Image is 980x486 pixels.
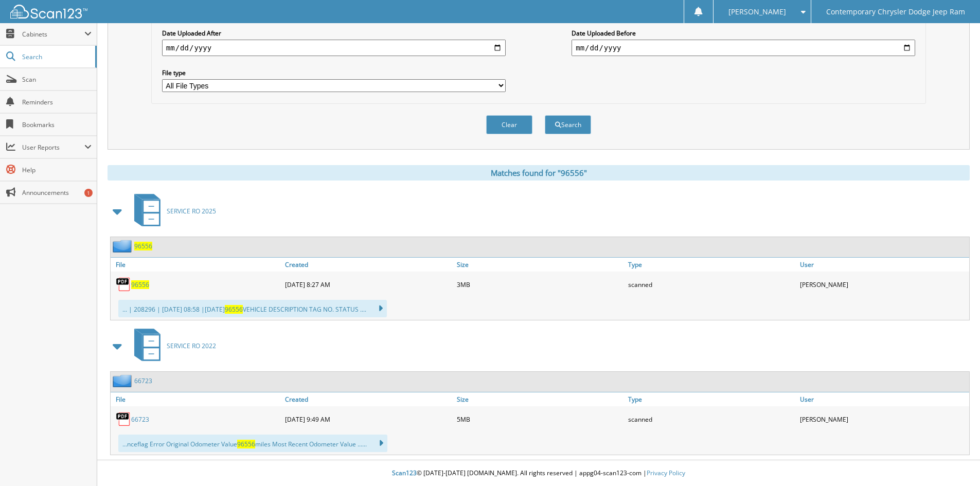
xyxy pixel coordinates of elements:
img: PDF.png [116,277,131,292]
a: 66723 [134,376,152,385]
input: start [162,40,506,56]
div: scanned [626,409,797,429]
a: Privacy Policy [647,469,685,477]
span: 96556 [237,440,255,448]
a: Type [626,258,797,272]
div: scanned [626,274,797,295]
a: User [797,258,969,272]
span: Help [22,166,92,174]
div: ...nceflag Error Original Odometer Value miles Most Recent Odometer Value ...... [118,435,387,452]
a: Created [282,392,454,406]
div: 1 [84,189,93,197]
span: Bookmarks [22,120,92,129]
img: folder2.png [113,374,134,387]
div: [DATE] 8:27 AM [282,274,454,295]
div: ... | 208296 | [DATE] 08:58 |[DATE] VEHICLE DESCRIPTION TAG NO. STATUS .... [118,300,387,317]
a: File [111,258,282,272]
a: SERVICE RO 2025 [128,191,216,231]
span: Reminders [22,98,92,106]
button: Search [545,115,591,134]
div: 3MB [454,274,626,295]
a: Created [282,258,454,272]
span: Announcements [22,188,92,197]
input: end [572,40,915,56]
div: Matches found for "96556" [108,165,970,181]
a: User [797,392,969,406]
span: Search [22,52,90,61]
a: SERVICE RO 2022 [128,326,216,366]
span: SERVICE RO 2025 [167,207,216,215]
span: 96556 [225,305,243,314]
span: User Reports [22,143,84,152]
span: Contemporary Chrysler Dodge Jeep Ram [826,9,965,15]
div: [PERSON_NAME] [797,274,969,295]
button: Clear [486,115,532,134]
span: Cabinets [22,30,84,39]
div: [PERSON_NAME] [797,409,969,429]
label: Date Uploaded Before [572,29,915,38]
a: Type [626,392,797,406]
label: Date Uploaded After [162,29,506,38]
a: 66723 [131,415,149,424]
span: SERVICE RO 2022 [167,341,216,350]
a: 96556 [134,242,152,250]
div: [DATE] 9:49 AM [282,409,454,429]
a: Size [454,258,626,272]
img: scan123-logo-white.svg [10,5,87,19]
a: File [111,392,282,406]
div: 5MB [454,409,626,429]
img: folder2.png [113,240,134,253]
a: Size [454,392,626,406]
span: [PERSON_NAME] [728,9,786,15]
label: File type [162,68,506,77]
div: © [DATE]-[DATE] [DOMAIN_NAME]. All rights reserved | appg04-scan123-com | [97,461,980,486]
span: Scan [22,75,92,84]
a: 96556 [131,280,149,289]
span: Scan123 [392,469,417,477]
img: PDF.png [116,411,131,427]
